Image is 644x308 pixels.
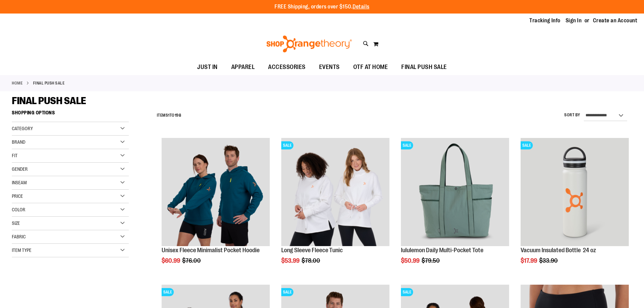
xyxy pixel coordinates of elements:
[401,138,509,247] a: lululemon Daily Multi-Pocket ToteSALE
[12,166,28,172] span: Gender
[278,135,393,281] div: product
[566,17,582,24] a: Sign In
[281,138,389,246] img: Product image for Fleece Long Sleeve
[162,257,181,264] span: $60.99
[593,17,638,24] a: Create an Account
[353,4,369,10] a: Details
[12,153,18,158] span: Fit
[395,60,454,75] a: FINAL PUSH SALE
[12,220,20,226] span: Size
[157,110,182,121] h2: Items to
[162,247,260,254] a: Unisex Fleece Minimalist Pocket Hoodie
[12,207,25,212] span: Color
[521,138,629,246] img: Vacuum Insulated Bottle 24 oz
[281,138,389,247] a: Product image for Fleece Long SleeveSALE
[281,247,343,254] a: Long Sleeve Fleece Tunic
[521,141,533,149] span: SALE
[401,257,421,264] span: $50.99
[401,60,447,75] span: FINAL PUSH SALE
[12,107,129,122] strong: Shopping Options
[162,288,174,296] span: SALE
[401,247,483,254] a: lululemon Daily Multi-Pocket Tote
[12,234,26,239] span: Fabric
[517,135,632,281] div: product
[521,257,538,264] span: $17.99
[162,138,270,247] a: Unisex Fleece Minimalist Pocket Hoodie
[168,113,170,118] span: 1
[261,60,312,75] a: ACCESSORIES
[564,112,580,118] label: Sort By
[224,60,262,75] a: APPAREL
[275,3,369,11] p: FREE Shipping, orders over $150.
[319,60,340,75] span: EVENTS
[347,60,395,75] a: OTF AT HOME
[231,60,255,75] span: APPAREL
[521,247,596,254] a: Vacuum Insulated Bottle 24 oz
[353,60,388,75] span: OTF AT HOME
[12,180,27,185] span: Inseam
[12,126,33,131] span: Category
[265,35,353,52] img: Shop Orangetheory
[401,138,509,246] img: lululemon Daily Multi-Pocket Tote
[12,247,31,253] span: Item Type
[529,17,560,24] a: Tracking Info
[12,95,86,106] span: FINAL PUSH SALE
[268,60,306,75] span: ACCESSORIES
[312,60,347,75] a: EVENTS
[422,257,441,264] span: $79.50
[281,288,293,296] span: SALE
[158,135,273,281] div: product
[12,139,25,145] span: Brand
[12,193,23,199] span: Price
[281,141,293,149] span: SALE
[521,138,629,247] a: Vacuum Insulated Bottle 24 ozSALE
[190,60,224,75] a: JUST IN
[302,257,321,264] span: $78.00
[401,141,413,149] span: SALE
[12,80,23,86] a: Home
[33,80,65,86] strong: FINAL PUSH SALE
[539,257,559,264] span: $33.90
[398,135,512,281] div: product
[162,138,270,246] img: Unisex Fleece Minimalist Pocket Hoodie
[175,113,182,118] span: 198
[182,257,202,264] span: $76.00
[197,60,218,75] span: JUST IN
[401,288,413,296] span: SALE
[281,257,301,264] span: $53.99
